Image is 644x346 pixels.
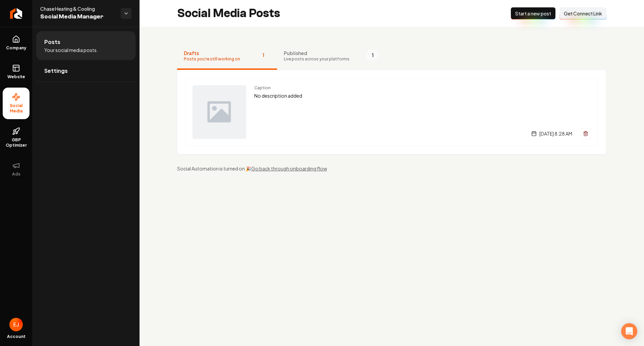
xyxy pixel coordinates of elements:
span: Your social media posts. [44,47,98,53]
span: Live posts across your platforms [284,56,350,62]
span: Settings [44,67,68,75]
span: Chase Heating & Cooling [40,5,115,12]
a: Website [3,59,30,85]
span: Social Media [3,103,30,114]
button: Start a new post [511,7,555,19]
span: Start a new post [515,10,551,17]
span: Ads [9,171,23,177]
a: Go back through onboarding flow [251,165,327,171]
a: GBP Optimizer [3,122,30,153]
p: No description added [254,92,591,100]
button: Get Connect Link [559,7,606,19]
img: Eduard Joers [9,318,23,331]
span: 1 [366,50,380,60]
span: Social Automation is turned on 🎉 [177,165,251,171]
button: Ads [3,156,30,182]
span: Published [284,50,350,56]
img: Rebolt Logo [10,8,22,19]
span: Posts [44,38,60,46]
a: Post previewCaptionNo description added[DATE] 8:28 AM [185,78,598,146]
span: Website [5,74,28,80]
img: Post preview [193,85,246,139]
h2: Social Media Posts [177,7,280,20]
span: Social Media Manager [40,12,115,21]
div: Open Intercom Messenger [621,323,637,339]
a: Company [3,30,30,56]
span: 1 [256,50,270,60]
button: Open user button [9,318,23,331]
nav: Tabs [177,43,606,70]
a: Settings [36,60,136,82]
button: PublishedLive posts across your platforms1 [277,43,386,70]
span: Caption [254,85,591,91]
span: GBP Optimizer [3,137,30,148]
button: DraftsPosts you're still working on1 [177,43,277,70]
span: Posts you're still working on [184,56,240,62]
span: Get Connect Link [564,10,602,17]
span: Account [7,334,25,339]
span: [DATE] 8:28 AM [539,130,572,137]
span: Company [3,45,29,51]
span: Drafts [184,50,240,56]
